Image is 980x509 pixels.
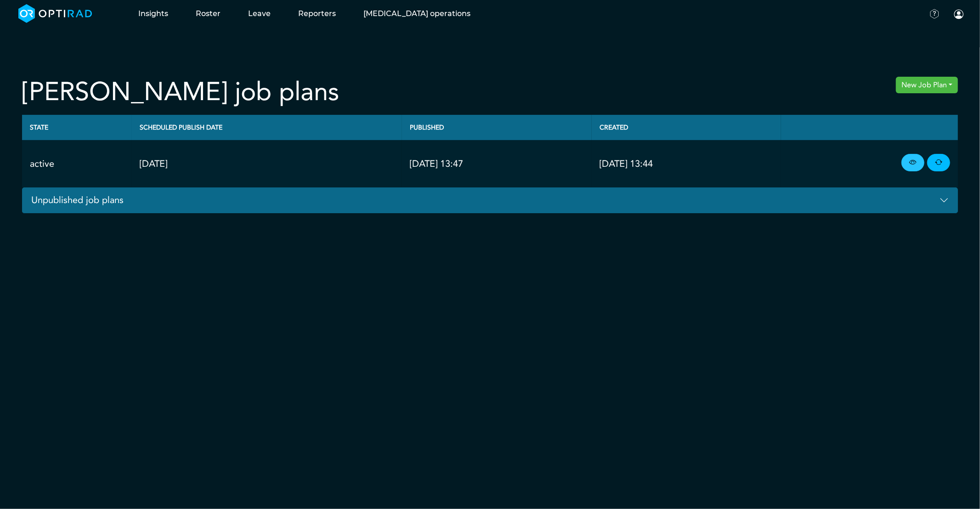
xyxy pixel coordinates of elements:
[132,115,402,140] th: Scheduled Publish Date
[18,4,92,23] img: brand-opti-rad-logos-blue-and-white-d2f68631ba2948856bd03f2d395fb146ddc8fb01b4b6e9315ea85fa773367...
[132,140,402,187] td: [DATE]
[402,140,591,187] td: [DATE] 13:47
[22,77,339,107] h2: [PERSON_NAME] job plans
[22,187,958,214] button: Unpublished job plans
[896,77,958,93] button: New Job Plan
[22,115,132,140] th: State
[935,158,942,168] i: create new Job Plan copied from this one
[22,140,132,187] td: active
[592,140,781,187] td: [DATE] 13:44
[402,115,591,140] th: Published
[592,115,781,140] th: Created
